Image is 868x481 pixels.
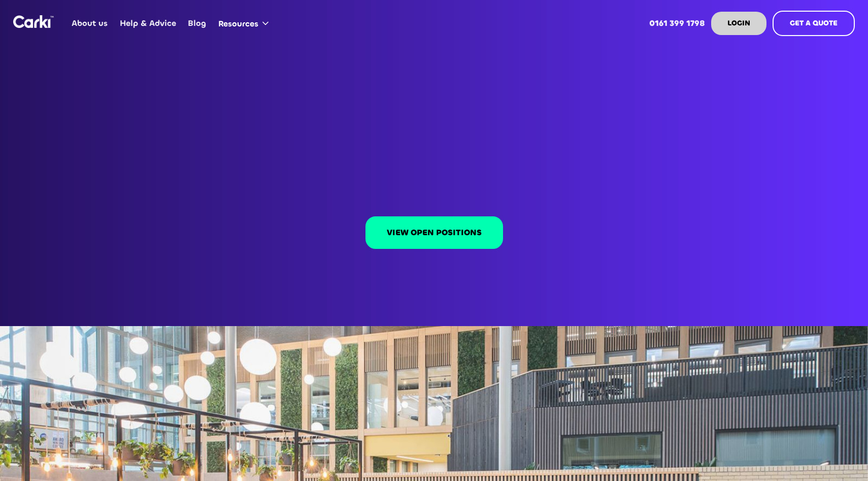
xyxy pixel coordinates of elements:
a: GET A QUOTE [773,11,855,36]
a: Help & Advice [114,4,182,43]
a: VIEW OPEN POSITIONS [365,216,503,249]
img: Logo [13,15,54,28]
a: LOGIN [711,12,766,35]
a: Blog [182,4,212,43]
a: About us [66,4,114,43]
strong: 0161 399 1798 [649,18,705,28]
div: Resources [218,18,258,29]
strong: GET A QUOTE [790,18,838,28]
strong: LOGIN [727,18,750,28]
a: 0161 399 1798 [644,4,711,43]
